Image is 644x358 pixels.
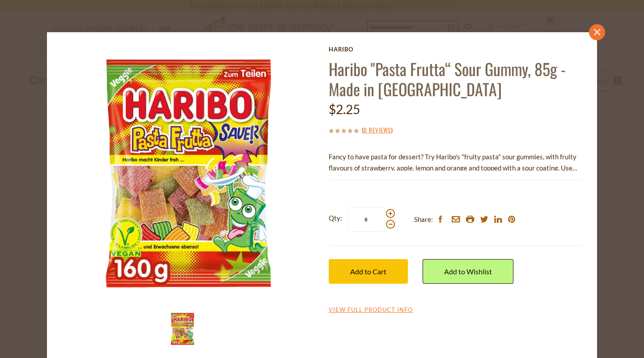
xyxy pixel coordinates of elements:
a: 0 Reviews [364,125,391,135]
strong: Qty: [329,213,342,224]
a: Haribo "Pasta Frutta“ Sour Gummy, 85g - Made in [GEOGRAPHIC_DATA] [329,57,566,101]
p: Fancy to have pasta for dessert? Try Haribo's "fruity pasta" sour gummies, with fruity flavours o... [329,151,584,174]
a: Add to Wishlist [423,259,513,284]
input: Qty: [348,207,385,232]
a: Haribo [329,46,584,53]
span: Add to Cart [350,267,386,276]
img: Haribo "Pasta Frutta“ Sour Gummy, 85g - Made in Germany [165,311,200,347]
img: Haribo "Pasta Frutta“ Sour Gummy, 85g - Made in Germany [60,46,316,301]
span: ( ) [362,125,393,134]
span: Share: [414,214,433,225]
a: View Full Product Info [329,306,413,314]
span: $2.25 [329,102,360,117]
button: Add to Cart [329,259,408,284]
